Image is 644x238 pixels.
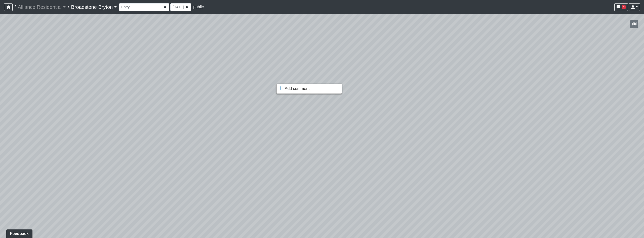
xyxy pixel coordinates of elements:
a: Alliance Residential [18,2,66,12]
span: / [13,2,18,12]
span: public [193,5,204,9]
span: 1 [622,5,626,9]
iframe: Ybug feedback widget [4,228,33,238]
span: Add comment [285,86,310,91]
a: Broadstone Bryton [71,2,117,12]
span: / [66,2,71,12]
button: 1 [614,3,628,11]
